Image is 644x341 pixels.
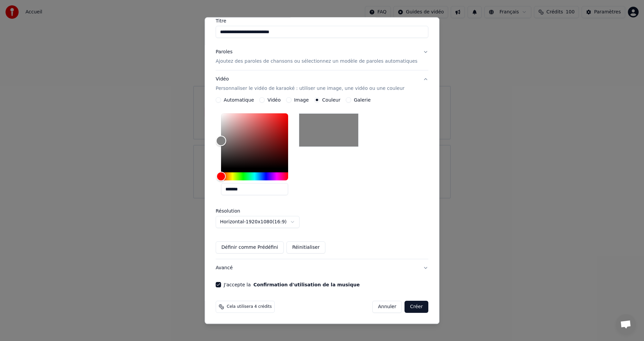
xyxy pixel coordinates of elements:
p: Personnaliser le vidéo de karaoké : utiliser une image, une vidéo ou une couleur [216,86,405,92]
label: Couleur [322,98,340,103]
div: Color [221,114,288,169]
label: Image [294,98,309,103]
button: J'accepte la [254,283,360,287]
div: Vidéo [216,76,405,92]
button: Annuler [372,301,402,313]
label: J'accepte la [224,283,360,287]
button: ParolesAjoutez des paroles de chansons ou sélectionnez un modèle de paroles automatiques [216,44,428,70]
button: VidéoPersonnaliser le vidéo de karaoké : utiliser une image, une vidéo ou une couleur [216,71,428,98]
label: Galerie [354,98,371,103]
p: Ajoutez des paroles de chansons ou sélectionnez un modèle de paroles automatiques [216,58,418,65]
div: VidéoPersonnaliser le vidéo de karaoké : utiliser une image, une vidéo ou une couleur [216,98,428,259]
button: Créer [405,301,428,313]
span: Cela utilisera 4 crédits [227,304,272,310]
div: Hue [221,173,288,181]
button: Réinitialiser [286,242,325,254]
button: Avancé [216,260,428,277]
label: Vidéo [268,98,281,103]
button: Définir comme Prédéfini [216,242,284,254]
label: Automatique [224,98,254,103]
div: Paroles [216,49,232,56]
label: Titre [216,19,428,23]
label: Résolution [216,209,283,214]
